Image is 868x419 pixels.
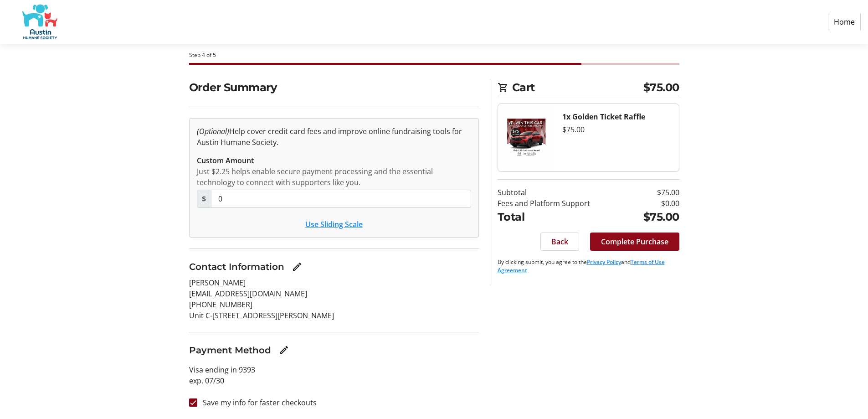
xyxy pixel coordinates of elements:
label: Custom Amount [197,155,254,166]
span: $75.00 [643,79,679,96]
div: Just $2.25 helps enable secure payment processing and the essential technology to connect with su... [197,166,471,188]
a: Privacy Policy [587,258,621,266]
p: By clicking submit, you agree to the and [498,258,679,274]
em: (Optional) [197,126,229,136]
button: Edit Contact Information [288,258,306,276]
span: Cart [512,79,643,96]
p: [EMAIL_ADDRESS][DOMAIN_NAME] [189,288,479,299]
img: Golden Ticket Raffle [498,104,555,171]
p: [PHONE_NUMBER] [189,299,479,310]
td: Fees and Platform Support [498,198,628,209]
a: Home [828,13,861,31]
td: Total [498,209,628,225]
img: Austin Humane Society's Logo [7,4,72,40]
p: [PERSON_NAME] [189,277,479,288]
span: Complete Purchase [601,236,668,247]
a: Terms of Use Agreement [498,258,665,274]
p: Visa ending in 9393 exp. 07/30 [189,364,479,386]
div: $75.00 [562,124,672,135]
td: $75.00 [628,187,679,198]
span: Back [551,236,568,247]
td: $0.00 [628,198,679,209]
button: Complete Purchase [590,233,679,251]
h3: Contact Information [189,260,284,274]
button: Use Sliding Scale [305,219,363,230]
button: Back [540,233,579,251]
td: Subtotal [498,187,628,198]
h2: Order Summary [189,79,479,96]
span: $ [197,190,211,208]
td: $75.00 [628,209,679,225]
button: Edit Payment Method [275,341,293,359]
label: Save my info for faster checkouts [197,397,317,408]
h3: Payment Method [189,343,271,357]
div: Step 4 of 5 [189,51,679,59]
p: Help cover credit card fees and improve online fundraising tools for Austin Humane Society. [197,126,471,148]
p: Unit C-[STREET_ADDRESS][PERSON_NAME] [189,310,479,321]
strong: 1x Golden Ticket Raffle [562,112,645,122]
